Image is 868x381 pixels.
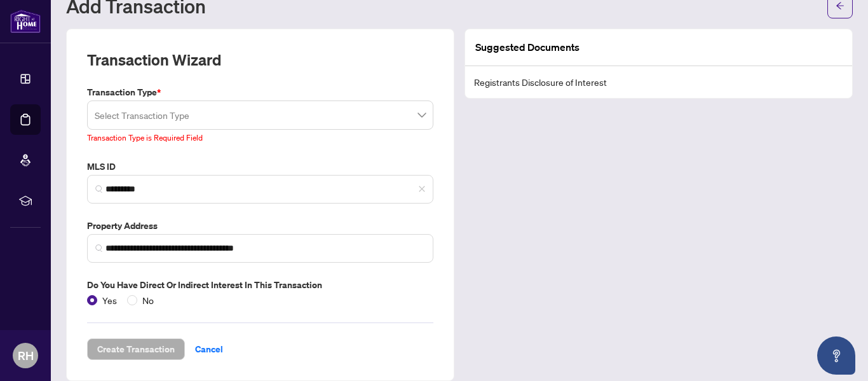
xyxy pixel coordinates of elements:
img: search_icon [95,244,103,252]
label: Do you have direct or indirect interest in this transaction [87,278,433,292]
span: arrow-left [836,1,844,10]
img: search_icon [95,185,103,193]
span: No [137,293,159,307]
span: Transaction Type is Required Field [87,133,203,142]
span: Cancel [195,339,223,359]
h2: Transaction Wizard [87,50,221,70]
label: MLS ID [87,160,433,174]
li: Registrants Disclosure of Interest [465,66,852,98]
button: Cancel [185,338,233,360]
button: Create Transaction [87,338,185,360]
span: close [418,185,426,193]
img: logo [10,10,41,33]
article: Suggested Documents [475,39,580,55]
button: Open asap [817,336,855,375]
span: Yes [97,293,122,307]
label: Transaction Type [87,85,433,99]
label: Property Address [87,219,433,233]
span: RH [18,347,34,364]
